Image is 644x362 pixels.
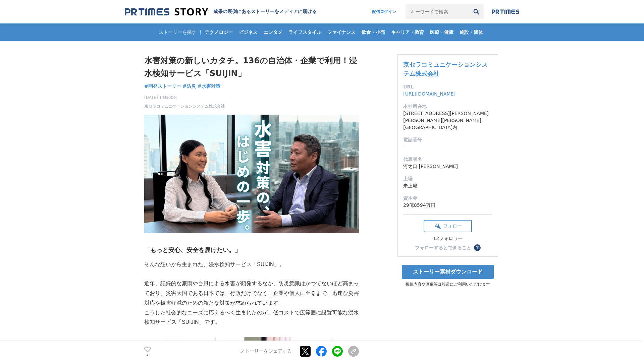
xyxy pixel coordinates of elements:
p: こうした社会的なニーズに応えるべく生まれたのが、低コストで広範囲に設置可能な浸水検知サービス「SUIJIN」です。 [144,308,359,327]
a: 医療・健康 [427,23,456,41]
p: 近年、記録的な豪雨や台風による水害が頻発するなか、防災意識はかつてないほど高まっており、災害大国である日本では、行政だけでなく、企業や個人に至るまで、迅速な災害対応や被害軽減のための新たな対策が... [144,279,359,308]
img: 成果の裏側にあるストーリーをメディアに届ける [125,7,208,16]
dt: 資本金 [403,195,492,202]
a: 飲食・小売 [359,23,388,41]
a: ビジネス [236,23,260,41]
h2: 成果の裏側にあるストーリーをメディアに届ける [213,9,317,15]
span: ファイナンス [325,29,358,35]
a: #水害対策 [198,83,220,90]
span: 医療・健康 [427,29,456,35]
dd: 河之口 [PERSON_NAME] [403,163,492,170]
span: ビジネス [236,29,260,35]
a: ファイナンス [325,23,358,41]
span: 飲食・小売 [359,29,388,35]
a: [URL][DOMAIN_NAME] [403,91,455,97]
dd: 29億8594万円 [403,202,492,209]
dd: [STREET_ADDRESS][PERSON_NAME][PERSON_NAME][PERSON_NAME] [GEOGRAPHIC_DATA]内 [403,110,492,131]
p: そんな想いから生まれた、浸水検知サービス「SUIJIN」。 [144,260,359,269]
a: #防災 [183,83,196,90]
div: 12フォロワー [424,236,472,242]
span: テクノロジー [202,29,235,35]
dt: URL [403,83,492,90]
a: 成果の裏側にあるストーリーをメディアに届ける 成果の裏側にあるストーリーをメディアに届ける [125,7,317,16]
dd: 未上場 [403,182,492,189]
a: 京セラコミュニケーションシステム株式会社 [144,103,225,109]
h1: 水害対策の新しいカタチ。136の自治体・企業で利用！浸水検知サービス「SUIJIN」 [144,54,359,80]
img: prtimes [492,9,519,14]
p: 2 [144,353,151,356]
button: 検索 [469,4,484,19]
a: 京セラコミュニケーションシステム株式会社 [403,61,488,77]
a: キャリア・教育 [388,23,427,41]
span: キャリア・教育 [388,29,427,35]
a: #開発ストーリー [144,83,181,90]
dd: - [403,143,492,150]
dt: 上場 [403,175,492,182]
span: エンタメ [261,29,285,35]
dt: 代表者名 [403,156,492,163]
a: エンタメ [261,23,285,41]
button: フォロー [424,220,472,232]
dt: 電話番号 [403,136,492,143]
p: ストーリーをシェアする [240,349,292,355]
div: フォローするとできること [415,245,471,250]
span: ライフスタイル [286,29,324,35]
dt: 本社所在地 [403,103,492,110]
a: テクノロジー [202,23,235,41]
span: [DATE] 14時00分 [144,95,225,101]
a: ライフスタイル [286,23,324,41]
p: 掲載内容や画像等は報道にご利用いただけます [397,282,498,287]
img: thumbnail_c9db57e0-a287-11f0-ad71-99fdea1ccf6c.png [144,115,359,234]
a: 施設・団体 [457,23,486,41]
h3: 「もっと安心、安全を届けたい。」 [144,245,359,255]
span: ？ [475,245,480,250]
a: ストーリー素材ダウンロード [402,265,494,279]
a: 配信ログイン [365,4,403,19]
button: ？ [474,244,481,251]
span: 施設・団体 [457,29,486,35]
input: キーワードで検索 [406,4,469,19]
